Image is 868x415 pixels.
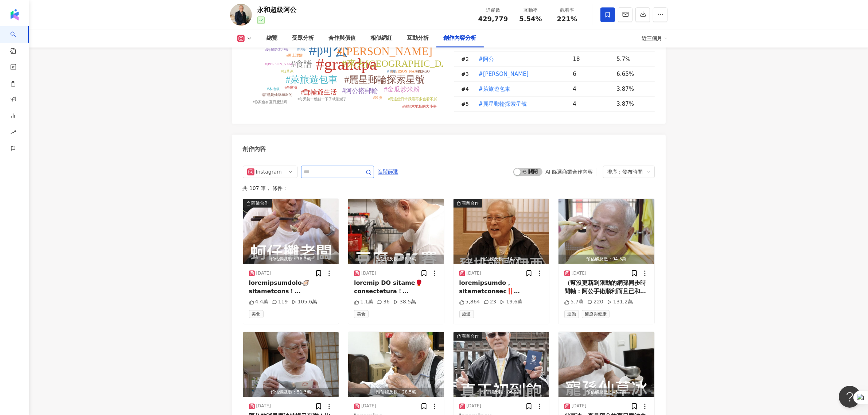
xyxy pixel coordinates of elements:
[454,199,549,264] img: post-image
[348,199,444,264] img: post-image
[256,403,271,409] div: [DATE]
[444,34,476,43] div: 創作內容分析
[454,388,549,397] div: 預估觸及數：86.2萬
[348,255,444,264] div: 預估觸及數：28.3萬
[285,74,338,85] tspan: #萊旅遊包車
[378,166,398,178] span: 進階篩選
[249,310,264,318] span: 美食
[478,52,495,66] button: #阿公
[572,270,587,276] div: [DATE]
[348,199,444,264] button: 預估觸及數：28.3萬
[582,310,610,318] span: 醫療與健康
[472,97,567,112] td: #麗星郵輪探索星號
[256,270,271,276] div: [DATE]
[454,255,549,264] div: 預估觸及數：14.8萬
[407,34,429,43] div: 互動分析
[243,332,339,397] img: post-image
[462,55,472,63] div: # 2
[454,332,549,397] button: 商業合作預估觸及數：86.2萬
[292,34,314,43] div: 受眾分析
[611,97,655,112] td: 3.87%
[261,93,292,97] tspan: #誰也是仙草絲派的
[573,85,611,93] div: 4
[390,69,421,73] tspan: #[PERSON_NAME]
[479,85,511,93] span: #萊旅遊包車
[462,333,479,340] div: 商業合作
[587,298,603,306] div: 220
[478,7,508,14] div: 追蹤數
[337,45,432,58] tspan: #[PERSON_NAME]
[378,166,399,177] button: 進階篩選
[393,298,416,306] div: 38.5萬
[416,69,430,73] tspan: #PERGO
[10,26,25,55] a: search
[564,279,649,295] div: （幫沒更新到限動的網孫同步時間軸：阿公手術順利而且已和我們從日本玩回來了👴🏻大家勿擔心！） / 前陣子因為腰椎滑脫，阿公被迫當宅男，在家乖乖待了好一陣子，直到開刀前一天突然被我抓包要出門🤣 原來...
[257,5,297,14] div: 永和超級阿公
[230,4,252,26] img: KOL Avatar
[573,70,611,78] div: 6
[519,15,542,23] span: 5.54%
[558,199,654,264] img: post-image
[462,85,472,93] div: # 4
[342,58,462,69] tspan: #來去[GEOGRAPHIC_DATA]
[284,85,297,89] tspan: #奈良漬
[617,55,647,63] div: 5.7%
[267,87,280,91] tspan: #木地板
[281,69,293,73] tspan: #仙草冰
[472,82,567,97] td: #萊旅遊包車
[553,7,581,14] div: 觀看率
[265,62,295,66] tspan: #[PERSON_NAME]
[478,15,508,23] span: 429,779
[361,270,376,276] div: [DATE]
[607,166,644,178] div: 排序：發布時間
[373,96,382,100] tspan: #裝潢
[253,100,287,104] tspan: #你家也有夏日魔法嗎
[558,388,654,397] div: 預估觸及數：45.7萬
[573,55,611,63] div: 18
[472,52,567,67] td: #阿公
[459,298,480,306] div: 5,864
[484,298,497,306] div: 23
[558,332,654,397] button: 預估觸及數：45.7萬
[388,97,437,101] tspan: #而這些日常我看再多也看不膩
[256,166,280,178] div: Instagram
[243,255,339,264] div: 預估觸及數：76.2萬
[387,69,396,73] tspan: #理髮
[291,59,312,69] tspan: #食譜
[617,100,647,108] div: 3.87%
[454,199,549,264] button: 商業合作預估觸及數：14.8萬
[348,332,444,397] img: post-image
[329,34,356,43] div: 合作與價值
[478,67,529,81] button: #[PERSON_NAME]
[243,199,339,264] button: 商業合作預估觸及數：76.2萬
[617,85,647,93] div: 3.87%
[607,298,633,306] div: 131.2萬
[316,55,377,73] tspan: #grandpa
[371,34,393,43] div: 相似網紅
[348,388,444,397] div: 預估觸及數：28.5萬
[472,67,567,82] td: #阿繼師上菜
[354,279,438,295] div: loremip DO sitame🥊 consectetura！elitseddoei，temporincid，utlaboreetdolore，magnaaliquaen、admini（ven...
[243,388,339,397] div: 預估觸及數：51.3萬
[243,145,266,153] div: 創作內容
[342,87,378,94] tspan: #阿公搭郵輪
[384,86,420,93] tspan: #金瓜炒米粉
[301,89,337,96] tspan: #郵輪爺生活
[344,74,425,85] tspan: #麗星郵輪探索星號
[377,298,390,306] div: 36
[243,332,339,397] button: 預估觸及數：51.3萬
[478,97,528,111] button: #麗星郵輪探索星號
[611,82,655,97] td: 3.87%
[564,298,584,306] div: 5.7萬
[479,55,494,63] span: #阿公
[402,104,437,108] tspan: #關於木地板的大小事
[308,40,350,59] tspan: #阿公
[243,185,655,191] div: 共 107 筆 ， 條件：
[479,70,529,78] span: #[PERSON_NAME]
[545,169,593,175] div: AI 篩選商業合作內容
[297,47,306,51] tspan: #地板
[558,255,654,264] div: 預估觸及數：94.5萬
[292,298,318,306] div: 105.6萬
[478,82,511,96] button: #萊旅遊包車
[462,70,472,78] div: # 3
